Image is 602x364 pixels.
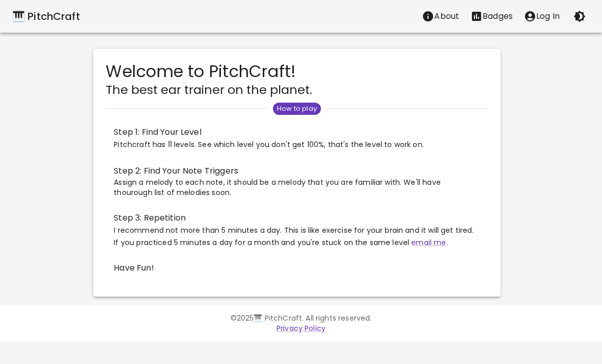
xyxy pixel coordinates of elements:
[114,177,441,198] span: Assign a melody to each note, it should be a melody that you are familiar with. We'll have thouro...
[465,6,518,27] button: Stats
[114,225,473,248] span: I recommend not more than 5 minutes a day. This is like exercise for your brain and it will get t...
[114,212,480,224] span: Step 3: Repetition
[106,82,488,98] h5: The best ear trainer on the planet.
[12,313,590,323] p: © 2025 🎹 PitchCraft. All rights reserved.
[416,6,465,27] button: About
[434,10,459,22] p: About
[114,139,424,150] span: Pitchcraft has 11 levels. See which level you don't get 100%, that's the level to work on.
[114,126,480,138] span: Step 1: Find Your Level
[518,6,565,27] button: account of current user
[12,8,80,25] a: 🎹 PitchCraft
[411,237,446,248] a: email me
[106,61,488,82] h4: Welcome to PitchCraft!
[273,104,321,114] span: How to play
[277,323,325,333] a: Privacy Policy
[114,165,480,177] span: Step 2: Find Your Note Triggers
[483,10,513,22] p: Badges
[114,262,480,274] span: Have Fun!
[536,10,560,22] p: Log In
